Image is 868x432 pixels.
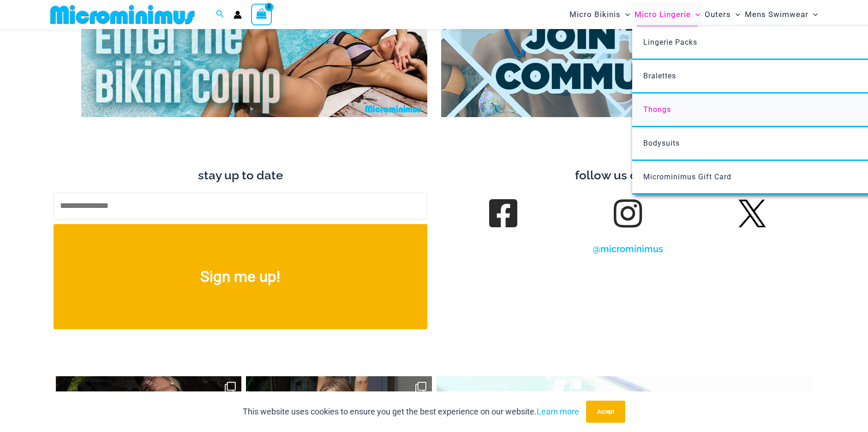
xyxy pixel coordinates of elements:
[808,3,818,26] span: Menu Toggle
[537,407,579,416] a: Learn more
[54,224,427,329] button: Sign me up!
[702,3,742,26] a: OutersMenu ToggleMenu Toggle
[251,4,272,25] a: View Shopping Cart, empty
[569,3,621,26] span: Micro Bikinis
[643,139,680,148] span: Bodysuits
[691,3,700,26] span: Menu Toggle
[47,4,198,25] img: MM SHOP LOGO FLAT
[643,105,671,114] span: Thongs
[621,3,630,26] span: Menu Toggle
[243,405,579,419] p: This website uses cookies to ensure you get the best experience on our website.
[593,243,663,254] a: @microminimus
[731,3,740,26] span: Menu Toggle
[738,200,766,227] img: Twitter X Logo 42562
[54,168,427,183] h3: stay up to date
[233,11,242,19] a: Account icon link
[705,3,731,26] span: Outers
[632,3,702,26] a: Micro LingerieMenu ToggleMenu Toggle
[81,2,427,117] img: Enter Bikini Comp
[586,401,625,423] button: Accept
[441,2,787,117] img: Join Community 2
[216,9,224,20] a: Search icon link
[643,172,731,181] span: Microminimus Gift Card
[745,3,808,26] span: Mens Swimwear
[441,168,815,183] h3: follow us on social
[635,3,691,26] span: Micro Lingerie
[615,201,641,226] a: Follow us on Instagram
[742,3,820,26] a: Mens SwimwearMenu ToggleMenu Toggle
[643,38,697,47] span: Lingerie Packs
[566,1,822,28] nav: Site Navigation
[643,71,676,80] span: Bralettes
[567,3,632,26] a: Micro BikinisMenu ToggleMenu Toggle
[490,201,516,226] a: follow us on Facebook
